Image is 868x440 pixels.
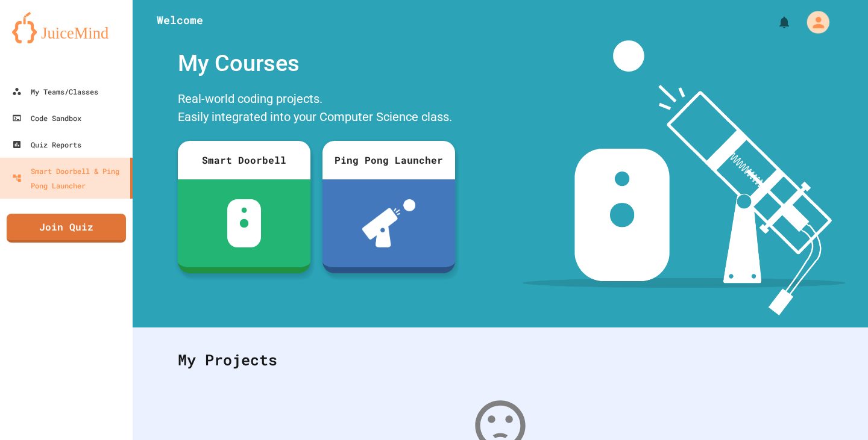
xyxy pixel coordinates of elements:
div: Ping Pong Launcher [322,141,455,179]
div: Smart Doorbell [178,141,310,179]
div: My Teams/Classes [12,84,98,99]
div: My Projects [166,336,835,383]
div: Quiz Reports [12,137,81,152]
div: My Notifications [755,12,794,33]
img: sdb-white.svg [227,199,262,247]
a: Join Quiz [7,214,126,243]
div: Real-world coding projects. Easily integrated into your Computer Science class. [172,87,461,132]
div: My Courses [172,40,461,87]
img: ppl-with-ball.png [362,199,416,247]
img: banner-image-my-projects.png [523,40,846,315]
div: My Account [794,8,832,37]
div: Code Sandbox [12,111,81,125]
img: logo-orange.svg [12,12,121,43]
div: Smart Doorbell & Ping Pong Launcher [12,164,125,193]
